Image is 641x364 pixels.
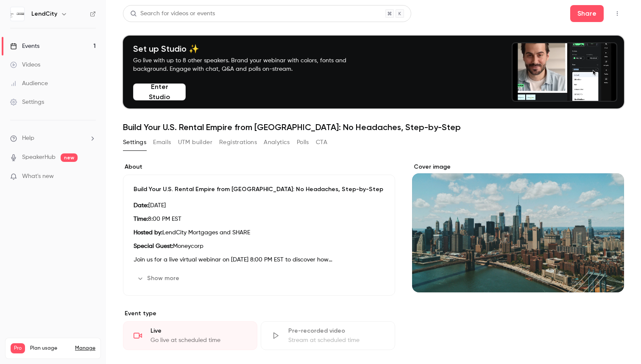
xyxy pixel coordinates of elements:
[412,163,624,171] label: Cover image
[31,10,57,18] h6: LendCity
[75,345,95,352] a: Manage
[134,255,385,265] p: Join us for a live virtual webinar on [DATE] 8:00 PM EST to discover how [DEMOGRAPHIC_DATA] are s...
[133,44,366,54] h4: Set up Studio ✨
[178,136,212,149] button: UTM builder
[134,243,173,249] strong: Special Guest:
[261,321,395,350] div: Pre-recorded videoStream at scheduled time
[10,98,44,106] div: Settings
[219,136,257,149] button: Registrations
[297,136,309,149] button: Polls
[134,272,184,285] button: Show more
[134,214,385,224] p: 8:00 PM EST
[10,61,40,69] div: Videos
[134,228,385,238] p: LendCity Mortgages and SHARE
[123,321,257,350] div: LiveGo live at scheduled time
[134,203,148,208] strong: Date:
[61,153,78,162] span: new
[153,136,171,149] button: Emails
[288,336,385,345] div: Stream at scheduled time
[10,79,48,88] div: Audience
[11,343,25,353] span: Pro
[123,163,395,171] label: About
[134,230,162,236] strong: Hosted by:
[22,153,56,162] a: SpeakerHub
[123,309,395,318] p: Event type
[133,83,186,100] button: Enter Studio
[123,122,624,132] h1: Build Your U.S. Rental Empire from [GEOGRAPHIC_DATA]: No Headaches, Step-by-Step
[134,200,385,211] p: [DATE]
[150,327,247,335] div: Live
[22,172,54,181] span: What's new
[288,327,385,335] div: Pre-recorded video
[30,345,70,352] span: Plan usage
[11,7,24,21] img: LendCity
[570,5,604,22] button: Share
[134,185,385,194] p: Build Your U.S. Rental Empire from [GEOGRAPHIC_DATA]: No Headaches, Step-by-Step
[134,216,148,222] strong: Time:
[316,136,327,149] button: CTA
[10,134,96,143] li: help-dropdown-opener
[22,134,34,143] span: Help
[150,336,247,345] div: Go live at scheduled time
[134,241,385,251] p: Moneycorp
[412,163,624,292] section: Cover image
[264,136,290,149] button: Analytics
[133,56,366,73] p: Go live with up to 8 other speakers. Brand your webinar with colors, fonts and background. Engage...
[130,9,215,18] div: Search for videos or events
[10,42,39,50] div: Events
[123,136,146,149] button: Settings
